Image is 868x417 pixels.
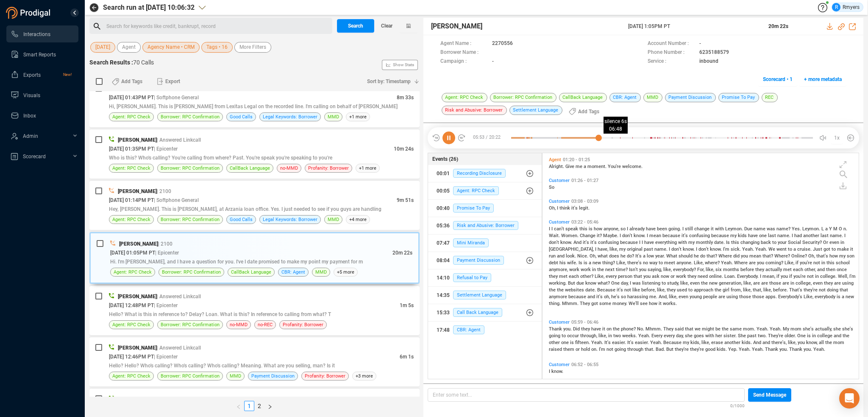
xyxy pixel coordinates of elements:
[620,240,639,245] span: because
[165,75,180,88] span: Export
[768,246,776,252] span: We
[109,95,154,101] span: [DATE] 01:43PM PT
[742,246,755,252] span: Yeah.
[831,132,843,144] button: 1x
[802,226,821,232] span: Leymon.
[696,240,714,245] span: monthly
[792,226,802,232] span: Yes.
[594,226,604,232] span: how
[683,246,696,252] span: know.
[700,253,707,259] span: do
[726,240,731,245] span: Is
[328,113,339,121] span: MMD
[647,233,649,238] span: I
[850,246,853,252] span: it
[731,240,740,245] span: this
[837,246,850,252] span: make
[792,233,794,238] span: I
[589,260,593,266] span: a
[346,215,370,224] span: +4 more
[557,253,566,259] span: and
[560,240,573,245] span: know.
[823,246,832,252] span: got
[813,246,823,252] span: Just
[239,42,266,53] span: More Filters
[437,202,450,215] div: 00:40
[428,165,542,182] button: 00:01Recording Disclosure
[740,240,761,245] span: changing
[767,226,776,232] span: was
[230,164,270,172] span: CallBack Language
[263,113,317,121] span: Legal Keywords: Borrower
[668,226,682,232] span: going.
[584,260,589,266] span: is
[89,181,420,230] div: [PERSON_NAME]| 2100[DATE] 01:14PM PT| Softphone General9m 51sHey, [PERSON_NAME]. This is [PERSON_...
[565,226,579,232] span: speak
[11,66,72,83] a: ExportsNew!
[230,113,253,121] span: Good Calls
[11,46,72,63] a: Smart Reports
[762,253,774,259] span: that?
[748,233,759,238] span: have
[707,253,718,259] span: that?
[112,215,150,224] span: Agent: RPC Check
[110,259,363,265] span: Hi. I'm [PERSON_NAME], and I have a question for you. I've I date promised to make my point my pa...
[664,260,676,266] span: meet
[23,52,56,58] span: Smart Reports
[595,246,598,252] span: I
[839,226,843,232] span: O
[627,253,635,259] span: do?
[569,267,581,272] span: work
[549,267,569,272] span: anymore,
[823,240,829,245] span: Or
[655,240,678,245] span: everything
[453,169,506,178] span: Recording Disclosure
[788,240,802,245] span: Social
[688,240,696,245] span: my
[768,233,777,238] span: last
[654,246,669,252] span: name.
[549,185,554,190] span: So
[731,246,742,252] span: sick.
[6,66,78,83] li: Exports
[118,188,157,194] span: [PERSON_NAME]
[381,19,392,33] span: Clear
[772,240,778,245] span: to
[584,164,587,169] span: a
[23,72,41,78] span: Exports
[598,246,609,252] span: have,
[730,233,738,238] span: my
[777,233,792,238] span: name.
[437,236,450,250] div: 07:47
[573,240,583,245] span: And
[147,42,195,53] span: Agency Name • CRM
[549,226,551,232] span: I
[23,92,40,98] span: Visuals
[799,73,846,86] button: + more metadata
[579,260,584,266] span: Is
[428,235,542,252] button: 07:47Mini Miranda
[616,260,627,266] span: Like,
[580,233,597,238] span: Change
[832,246,837,252] span: to
[705,260,721,266] span: where?
[794,233,803,238] span: had
[804,73,842,86] span: + more metadata
[112,113,150,121] span: Agent: RPC Check
[791,253,808,259] span: Online?
[689,233,711,238] span: confusing
[696,246,698,252] span: I
[685,226,694,232] span: still
[754,226,767,232] span: name
[158,241,172,247] span: | 2100
[639,240,642,245] span: I
[11,107,72,124] a: Inbox
[63,66,72,83] span: New!
[119,241,158,247] span: [PERSON_NAME]
[620,226,627,232] span: so
[587,164,608,169] span: moment.
[394,146,414,152] span: 10m 24s
[348,19,363,33] span: Search
[154,146,178,152] span: | Epicenter
[428,217,542,234] button: 05:36Risk and Abusive: Borrower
